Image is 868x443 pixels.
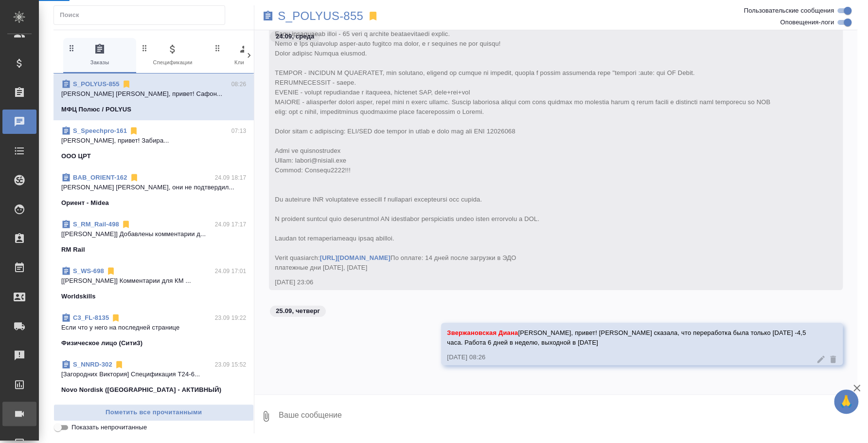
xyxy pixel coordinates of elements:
[53,354,254,401] div: S_NNRD-30223.09 15:52[Загородних Виктория] Спецификация T24-6...Novo Nordisk ([GEOGRAPHIC_DATA] -...
[111,313,121,323] svg: Отписаться
[121,220,131,229] svg: Отписаться
[114,360,124,369] svg: Отписаться
[122,79,131,89] svg: Отписаться
[73,267,104,275] a: S_WS-698
[61,323,246,332] p: Если что у него на последней странице
[61,369,246,379] p: [Загородних Виктория] Спецификация T24-6...
[276,306,320,316] p: 25.09, четверг
[744,6,834,16] span: Пользовательские сообщения
[215,313,247,323] p: 23.09 19:22
[53,260,254,307] div: S_WS-69824.09 17:01[[PERSON_NAME]] Комментарии для КМ ...Worldskills
[53,120,254,167] div: S_Speechpro-16107:13[PERSON_NAME], привет! Забира...OOO ЦРТ
[60,8,225,22] input: Поиск
[61,89,246,99] p: [PERSON_NAME] [PERSON_NAME], привет! Сафон...
[215,360,247,369] p: 23.09 15:52
[61,276,246,286] p: [[PERSON_NAME]] Комментарии для КМ ...
[61,151,91,161] p: OOO ЦРТ
[838,391,854,412] span: 🙏
[447,329,518,336] span: Звержановская Диана
[67,43,132,67] span: Заказы
[61,385,221,395] p: Novo Nordisk ([GEOGRAPHIC_DATA] - АКТИВНЫЙ)
[59,407,248,418] span: Пометить все прочитанными
[61,245,85,255] p: RM Rail
[320,254,390,261] a: [URL][DOMAIN_NAME]
[215,266,247,276] p: 24.09 17:01
[73,361,112,368] a: S_NNRD-302
[53,404,254,421] button: Пометить все прочитанными
[53,307,254,354] div: C3_FL-813523.09 19:22Если что у него на последней страницеФизическое лицо (Сити3)
[73,221,119,228] a: S_RM_Rail-498
[215,220,247,229] p: 24.09 17:17
[61,292,96,301] p: Worldskills
[140,43,149,53] svg: Зажми и перетащи, чтобы поменять порядок вкладок
[447,352,809,362] div: [DATE] 08:26
[140,43,205,67] span: Спецификации
[231,126,247,136] p: 07:13
[61,338,142,348] p: Физическое лицо (Сити3)
[71,423,147,432] span: Показать непрочитанные
[780,18,834,27] span: Оповещения-логи
[61,105,131,114] p: МФЦ Полюс / POLYUS
[73,127,127,134] a: S_Speechpro-161
[276,32,314,41] p: 24.09, среда
[447,329,808,346] span: [PERSON_NAME], привет! [PERSON_NAME] сказала, что переработка была только [DATE] -4,5 часа. Работ...
[129,173,139,183] svg: Отписаться
[213,43,278,67] span: Клиенты
[53,74,254,120] div: S_POLYUS-85508:26[PERSON_NAME] [PERSON_NAME], привет! Сафон...МФЦ Полюс / POLYUS
[213,43,222,53] svg: Зажми и перетащи, чтобы поменять порядок вкладок
[61,183,246,192] p: [PERSON_NAME] [PERSON_NAME], они не подтвердил...
[73,174,127,181] a: BAB_ORIENT-162
[129,126,139,136] svg: Отписаться
[53,214,254,260] div: S_RM_Rail-49824.09 17:17[[PERSON_NAME]] Добавлены комментарии д...RM Rail
[231,79,247,89] p: 08:26
[106,266,116,276] svg: Отписаться
[53,167,254,214] div: BAB_ORIENT-16224.09 18:17[PERSON_NAME] [PERSON_NAME], они не подтвердил...Ориент - Midea
[61,136,246,146] p: [PERSON_NAME], привет! Забира...
[61,198,109,208] p: Ориент - Midea
[73,80,120,88] a: S_POLYUS-855
[61,229,246,239] p: [[PERSON_NAME]] Добавлены комментарии д...
[834,389,858,414] button: 🙏
[215,173,247,183] p: 24.09 18:17
[275,277,809,287] div: [DATE] 23:06
[278,11,363,21] a: S_POLYUS-855
[67,43,76,53] svg: Зажми и перетащи, чтобы поменять порядок вкладок
[73,314,109,321] a: C3_FL-8135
